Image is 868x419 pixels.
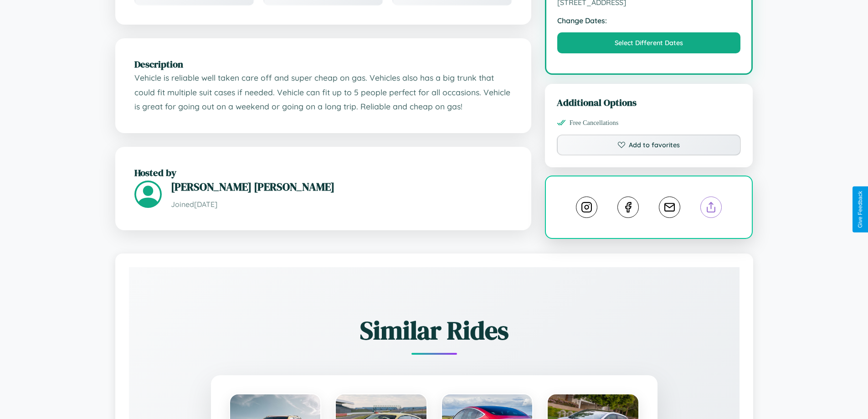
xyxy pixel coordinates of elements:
h3: Additional Options [557,96,741,109]
h2: Similar Rides [161,313,708,348]
p: Vehicle is reliable well taken care off and super cheap on gas. Vehicles also has a big trunk tha... [134,71,512,114]
h2: Description [134,57,512,71]
strong: Change Dates: [557,16,741,25]
h3: [PERSON_NAME] [PERSON_NAME] [171,179,512,194]
div: Give Feedback [857,191,863,228]
h2: Hosted by [134,166,512,179]
button: Select Different Dates [557,32,741,53]
p: Joined [DATE] [171,198,512,211]
span: Free Cancellations [570,119,619,127]
button: Add to favorites [557,134,741,155]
